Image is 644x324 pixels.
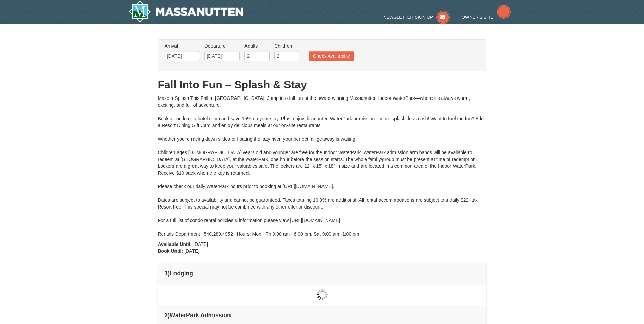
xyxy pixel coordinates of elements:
span: Owner's Site [462,15,494,20]
span: ) [168,312,170,319]
div: Make a Splash This Fall at [GEOGRAPHIC_DATA]! Jump into fall fun at the award-winning Massanutten... [158,95,486,237]
label: Arrival [165,42,200,49]
img: wait gif [317,289,328,300]
h4: 1 Lodging [165,270,480,277]
strong: Available Until: [158,241,192,247]
h4: 2 WaterPark Admission [165,312,480,319]
span: ) [168,270,170,277]
h1: Fall Into Fun – Splash & Stay [158,78,486,91]
span: [DATE] [184,248,199,254]
a: Newsletter Sign Up [383,15,450,20]
span: [DATE] [193,241,208,247]
label: Children [274,42,299,49]
label: Departure [204,42,240,49]
label: Adults [244,42,270,49]
button: Check Availability [309,51,354,61]
strong: Book Until: [158,248,183,254]
a: Massanutten Resort [129,1,243,22]
img: Massanutten Resort Logo [129,1,243,22]
a: Owner's Site [462,15,511,20]
span: Newsletter Sign Up [383,15,433,20]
